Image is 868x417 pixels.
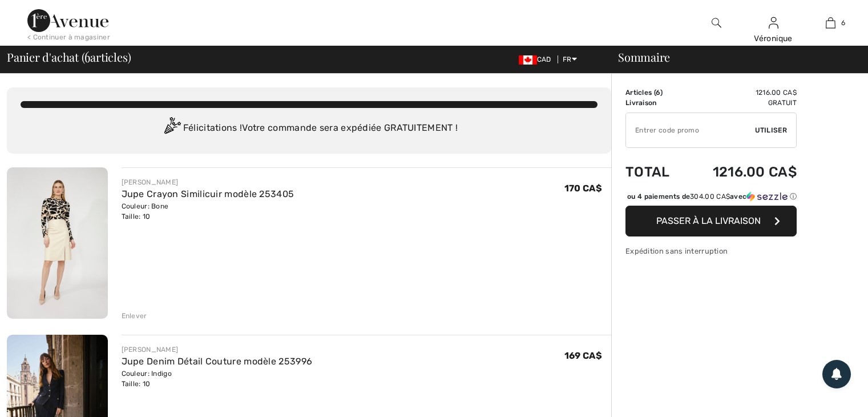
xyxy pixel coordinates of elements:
[802,16,858,30] a: 6
[627,191,797,202] div: ou 4 paiements de avec
[7,51,131,63] span: Panier d'achat ( articles)
[684,153,797,191] td: 1216.00 CA$
[656,215,761,226] span: Passer à la livraison
[122,189,294,199] a: Jupe Crayon Similicuir modèle 253405
[563,55,577,63] span: FR
[122,368,313,389] div: Couleur: Indigo Taille: 10
[564,183,602,194] span: 170 CA$
[27,9,108,32] img: 1ère Avenue
[160,117,183,140] img: Congratulation2.svg
[626,113,755,147] input: Code promo
[122,201,294,222] div: Couleur: Bone Taille: 10
[769,17,778,28] a: Se connecter
[122,356,313,367] a: Jupe Denim Détail Couture modèle 253996
[755,125,787,135] span: Utiliser
[625,87,684,98] td: Articles ( )
[690,193,730,201] span: 304.00 CA$
[625,246,797,256] div: Expédition sans interruption
[712,16,721,30] img: recherche
[684,98,797,108] td: Gratuit
[625,191,797,206] div: ou 4 paiements de304.00 CA$avecSezzle Cliquez pour en savoir plus sur Sezzle
[7,167,108,319] img: Jupe Crayon Similicuir modèle 253405
[826,16,835,30] img: Mon panier
[122,177,294,187] div: [PERSON_NAME]
[684,87,797,98] td: 1216.00 CA$
[122,344,313,355] div: [PERSON_NAME]
[604,51,861,63] div: Sommaire
[625,206,797,236] button: Passer à la livraison
[564,350,602,361] span: 169 CA$
[122,311,147,321] div: Enlever
[519,55,556,63] span: CAD
[84,49,90,63] span: 6
[27,32,110,42] div: < Continuer à magasiner
[769,16,778,30] img: Mes infos
[625,153,684,191] td: Total
[746,191,788,202] img: Sezzle
[519,55,537,65] img: Canadian Dollar
[745,33,801,45] div: Véronique
[841,18,845,28] span: 6
[21,117,597,140] div: Félicitations ! Votre commande sera expédiée GRATUITEMENT !
[656,89,660,97] span: 6
[625,98,684,108] td: Livraison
